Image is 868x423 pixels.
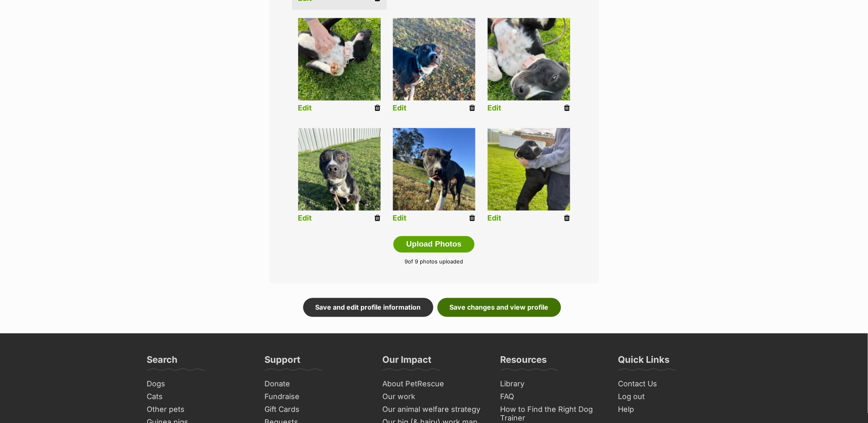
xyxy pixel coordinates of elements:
[393,214,407,223] a: Edit
[488,18,570,101] img: is2lajplqbszrlbzaztu.jpg
[438,298,561,317] a: Save changes and view profile
[262,404,371,416] a: Gift Cards
[262,391,371,404] a: Fundraise
[282,258,587,266] p: of 9 photos uploaded
[615,378,725,391] a: Contact Us
[488,104,502,113] a: Edit
[379,391,489,404] a: Our work
[383,354,432,371] h3: Our Impact
[488,128,570,211] img: yxf1mbluo8d6xivxyud6.jpg
[144,404,253,416] a: Other pets
[144,391,253,404] a: Cats
[497,391,607,404] a: FAQ
[298,18,381,101] img: qsauvyvqfkstptelhdel.jpg
[393,236,474,253] button: Upload Photos
[379,404,489,416] a: Our animal welfare strategy
[144,378,253,391] a: Dogs
[265,354,301,371] h3: Support
[618,354,670,371] h3: Quick Links
[147,354,178,371] h3: Search
[497,378,607,391] a: Library
[615,391,725,404] a: Log out
[501,354,547,371] h3: Resources
[405,258,408,265] span: 9
[303,298,433,317] a: Save and edit profile information
[615,404,725,416] a: Help
[393,104,407,113] a: Edit
[298,214,312,223] a: Edit
[298,128,381,211] img: listing photo
[393,18,475,101] img: listing photo
[393,128,475,211] img: listing photo
[262,378,371,391] a: Donate
[488,214,502,223] a: Edit
[298,104,312,113] a: Edit
[379,378,489,391] a: About PetRescue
